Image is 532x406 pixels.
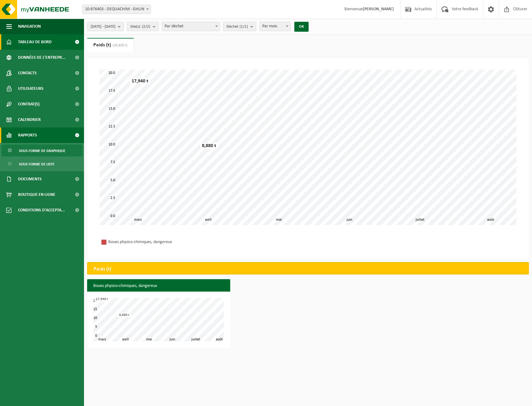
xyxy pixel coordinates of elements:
a: Poids (t) [87,38,134,52]
span: Données de l'entrepr... [18,50,66,65]
span: (26,820 t) [111,44,128,47]
span: 10-876403 - DEQUACHIM - GHLIN [82,5,151,14]
button: Site(s)(2/2) [127,22,159,31]
count: (2/2) [142,25,150,29]
button: OK [294,22,309,32]
span: Boutique en ligne [18,187,55,202]
count: (1/1) [240,25,248,29]
span: Rapports [18,127,37,143]
strong: [PERSON_NAME] [363,7,394,12]
div: 8,880 t [200,143,218,149]
span: Contrat(s) [18,96,40,112]
span: Sous forme de graphique [19,145,65,157]
h3: Boues physico-chimiques, dangereux [87,279,230,293]
span: Par mois [259,22,291,31]
button: [DATE] - [DATE] [87,22,124,31]
div: Boues physico-chimiques, dangereux [108,238,189,246]
span: Navigation [18,19,41,34]
span: Documents [18,171,42,187]
span: Par déchet [162,22,220,31]
a: Sous forme de liste [2,158,82,170]
span: Sous forme de liste [19,158,54,170]
div: 8,880 t [118,313,131,317]
span: Contacts [18,65,37,81]
span: Par déchet [162,22,220,31]
a: Sous forme de graphique [2,145,82,156]
h2: Poids (t) [87,262,118,276]
span: Site(s) [130,22,150,31]
span: Conditions d'accepta... [18,202,65,218]
span: Par mois [260,22,290,31]
span: [DATE] - [DATE] [91,22,115,31]
span: Déchet [226,22,248,31]
span: Utilisateurs [18,81,44,96]
div: 17,940 t [94,297,110,302]
span: Tableau de bord [18,34,52,50]
span: 10-876403 - DEQUACHIM - GHLIN [82,5,151,14]
button: Déchet(1/1) [223,22,256,31]
div: 17,940 t [130,78,150,84]
span: Calendrier [18,112,41,127]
